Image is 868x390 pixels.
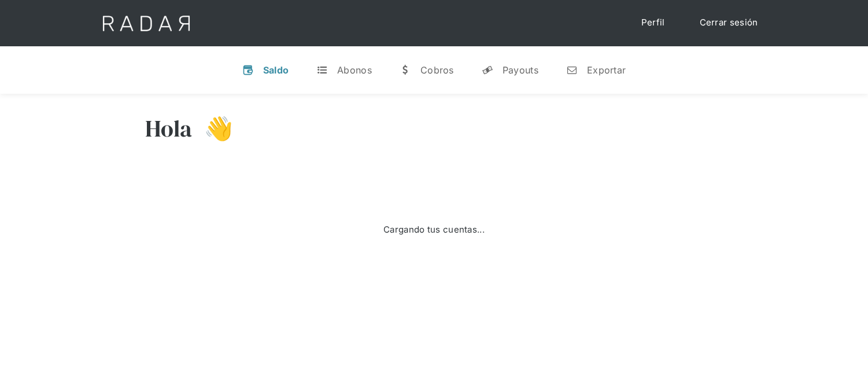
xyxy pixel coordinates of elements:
[420,64,454,76] div: Cobros
[482,64,493,76] div: y
[337,64,372,76] div: Abonos
[503,64,538,76] div: Payouts
[193,114,233,143] h3: 👋
[587,64,626,76] div: Exportar
[316,64,328,76] div: t
[263,64,289,76] div: Saldo
[400,64,411,76] div: w
[630,12,677,34] a: Perfil
[566,64,578,76] div: n
[383,223,485,237] div: Cargando tus cuentas...
[242,64,254,76] div: v
[688,12,770,34] a: Cerrar sesión
[145,114,193,143] h3: Hola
